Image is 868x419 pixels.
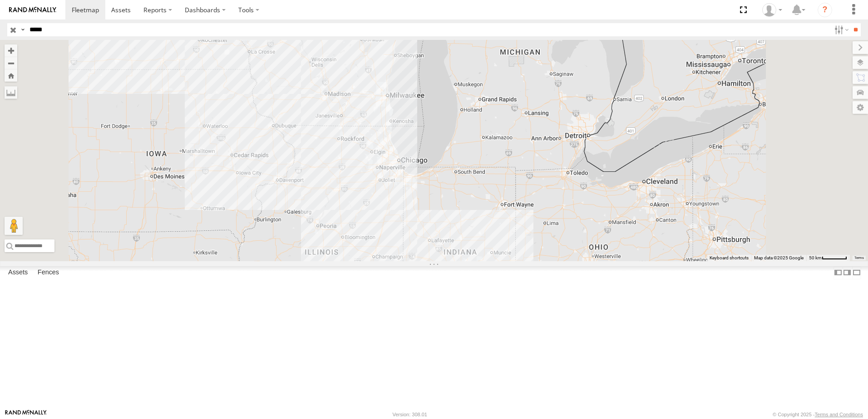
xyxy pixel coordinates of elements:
[831,23,850,36] label: Search Filter Options
[852,266,861,279] label: Hide Summary Table
[806,255,850,261] button: Map Scale: 50 km per 52 pixels
[5,44,17,57] button: Zoom in
[818,3,832,17] i: ?
[4,266,32,279] label: Assets
[5,57,17,69] button: Zoom out
[393,412,427,417] div: Version: 308.01
[710,255,749,261] button: Keyboard shortcuts
[19,23,26,36] label: Search Query
[773,412,863,417] div: © Copyright 2025 -
[33,266,64,279] label: Fences
[5,69,17,82] button: Zoom Home
[5,217,23,235] button: Drag Pegman onto the map to open Street View
[5,86,17,99] label: Measure
[5,410,47,419] a: Visit our Website
[759,3,785,17] div: Robert Fiumefreddo
[9,7,56,13] img: rand-logo.svg
[809,255,822,260] span: 50 km
[833,266,843,279] label: Dock Summary Table to the Left
[843,266,852,279] label: Dock Summary Table to the Right
[815,412,863,417] a: Terms and Conditions
[853,101,868,114] label: Map Settings
[754,255,804,260] span: Map data ©2025 Google
[854,256,864,260] a: Terms (opens in new tab)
